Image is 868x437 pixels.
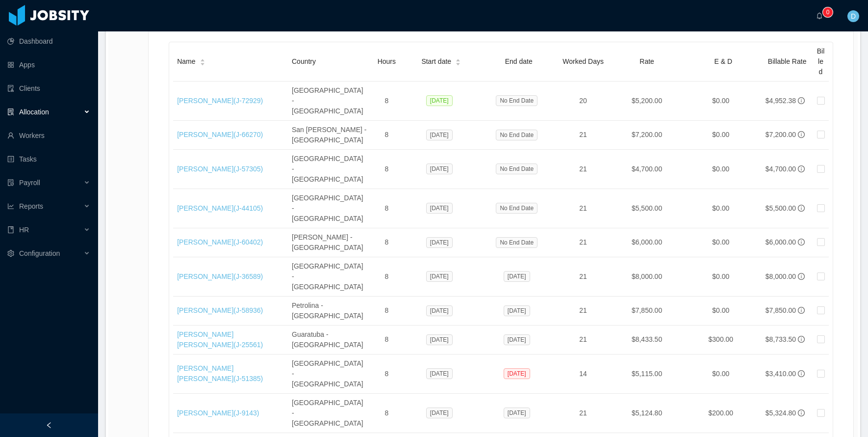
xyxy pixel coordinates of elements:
[426,237,453,248] span: [DATE]
[798,97,805,104] span: info-circle
[177,204,263,212] a: [PERSON_NAME](J-44105)
[456,61,461,64] i: icon: caret-down
[609,326,685,355] td: $8,433.50
[371,355,403,394] td: 8
[766,334,796,345] div: $8,733.50
[712,306,729,314] span: $0.00
[177,165,263,173] a: [PERSON_NAME](J-57305)
[558,297,609,326] td: 21
[609,394,685,433] td: $5,124.80
[766,305,796,316] div: $7,850.00
[288,228,371,257] td: [PERSON_NAME] - [GEOGRAPHIC_DATA]
[177,238,263,246] a: [PERSON_NAME](J-60402)
[798,273,805,280] span: info-circle
[378,57,396,65] span: Hours
[7,55,90,75] a: icon: appstoreApps
[177,409,259,417] a: [PERSON_NAME](J-9143)
[609,121,685,150] td: $7,200.00
[288,189,371,228] td: [GEOGRAPHIC_DATA] - [GEOGRAPHIC_DATA]
[288,326,371,355] td: Guaratuba - [GEOGRAPHIC_DATA]
[177,97,263,105] a: [PERSON_NAME](J-72929)
[7,149,90,169] a: icon: profileTasks
[562,57,604,65] span: Worked Days
[426,164,453,174] span: [DATE]
[766,237,796,247] div: $6,000.00
[609,82,685,121] td: $5,200.00
[7,203,14,210] i: icon: line-chart
[426,334,453,345] span: [DATE]
[177,330,263,349] a: [PERSON_NAME] [PERSON_NAME](J-25561)
[288,394,371,433] td: [GEOGRAPHIC_DATA] - [GEOGRAPHIC_DATA]
[798,239,805,246] span: info-circle
[798,410,805,416] span: info-circle
[426,95,453,106] span: [DATE]
[558,150,609,189] td: 21
[200,57,205,64] div: Sort
[200,58,205,61] i: icon: caret-up
[177,364,263,382] a: [PERSON_NAME] [PERSON_NAME](J-51385)
[798,205,805,212] span: info-circle
[496,95,537,106] span: No End Date
[496,203,537,214] span: No End Date
[712,97,729,105] span: $0.00
[19,179,40,187] span: Payroll
[712,273,729,280] span: $0.00
[371,150,403,189] td: 8
[371,257,403,297] td: 8
[288,297,371,326] td: Petrolina - [GEOGRAPHIC_DATA]
[639,57,654,65] span: Rate
[421,56,451,67] span: Start date
[504,305,530,316] span: [DATE]
[712,370,729,378] span: $0.00
[177,131,263,138] a: [PERSON_NAME](J-66270)
[766,408,796,418] div: $5,324.80
[609,355,685,394] td: $5,115.00
[371,82,403,121] td: 8
[455,57,461,64] div: Sort
[712,131,729,138] span: $0.00
[19,249,60,257] span: Configuration
[292,57,316,65] span: Country
[712,165,729,173] span: $0.00
[798,336,805,343] span: info-circle
[426,203,453,214] span: [DATE]
[371,394,403,433] td: 8
[371,228,403,257] td: 8
[7,250,14,257] i: icon: setting
[456,58,461,61] i: icon: caret-up
[177,306,263,314] a: [PERSON_NAME](J-58936)
[19,226,29,234] span: HR
[798,370,805,377] span: info-circle
[7,31,90,51] a: icon: pie-chartDashboard
[177,273,263,280] a: [PERSON_NAME](J-36589)
[798,131,805,138] span: info-circle
[766,272,796,282] div: $8,000.00
[19,108,49,116] span: Allocation
[851,10,856,22] span: D
[558,82,609,121] td: 20
[200,61,205,64] i: icon: caret-down
[766,130,796,140] div: $7,200.00
[177,56,195,67] span: Name
[371,297,403,326] td: 8
[766,369,796,379] div: $3,410.00
[426,130,453,140] span: [DATE]
[288,150,371,189] td: [GEOGRAPHIC_DATA] - [GEOGRAPHIC_DATA]
[426,271,453,282] span: [DATE]
[288,355,371,394] td: [GEOGRAPHIC_DATA] - [GEOGRAPHIC_DATA]
[7,109,14,115] i: icon: solution
[288,121,371,150] td: San [PERSON_NAME] - [GEOGRAPHIC_DATA]
[609,150,685,189] td: $4,700.00
[715,57,733,65] span: E & D
[558,257,609,297] td: 21
[426,408,453,418] span: [DATE]
[766,203,796,214] div: $5,500.00
[766,164,796,174] div: $4,700.00
[768,57,807,65] span: Billable Rate
[496,237,537,248] span: No End Date
[504,271,530,282] span: [DATE]
[817,47,825,76] span: Billed
[609,189,685,228] td: $5,500.00
[816,12,823,19] i: icon: bell
[609,228,685,257] td: $6,000.00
